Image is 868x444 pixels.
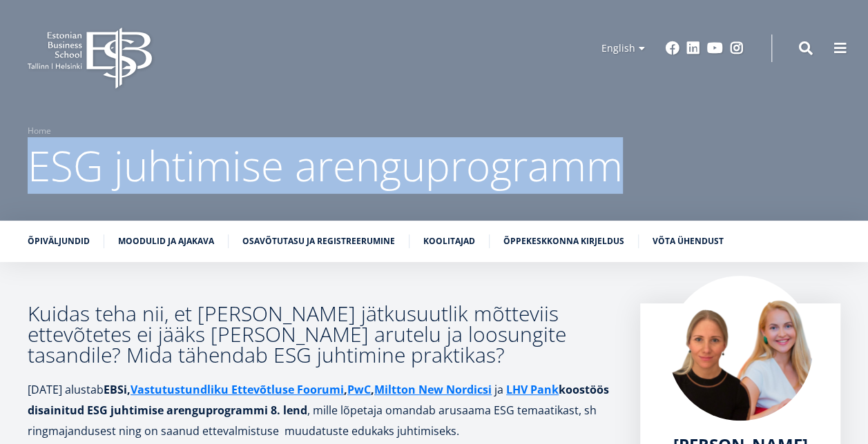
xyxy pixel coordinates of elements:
a: Facebook [666,41,679,55]
a: Osavõtutasu ja registreerumine [242,234,395,248]
a: Koolitajad [423,234,475,248]
span: ESG juhtimise arenguprogramm [28,137,623,194]
a: Moodulid ja ajakava [118,234,214,248]
a: Õppekeskkonna kirjeldus [503,234,624,248]
img: Kristiina Esop ja Merili Vares foto [668,276,813,421]
h3: Kuidas teha nii, et [PERSON_NAME] jätkusuutlik mõtteviis ettevõtetes ei jääks [PERSON_NAME] arute... [28,303,613,365]
strong: EBSi, , , [104,382,494,397]
a: Võta ühendust [653,234,724,248]
a: Instagram [730,41,744,55]
a: Linkedin [686,41,700,55]
a: Miltton New Nordicsi [374,379,492,400]
p: [DATE] alustab ja , mille lõpetaja omandab arusaama ESG temaatikast, sh ringmajandusest ning on s... [28,379,613,441]
a: Youtube [707,41,723,55]
a: Õpiväljundid [28,234,90,248]
a: LHV Pank [506,379,559,400]
a: PwC [347,379,371,400]
a: Vastutustundliku Ettevõtluse Foorumi [131,379,344,400]
a: Home [28,124,51,138]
